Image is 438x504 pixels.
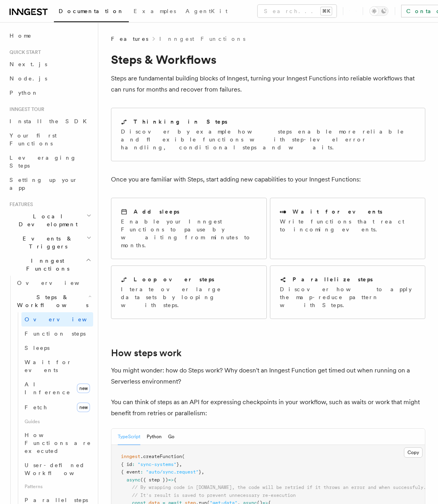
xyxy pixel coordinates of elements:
[10,118,92,124] span: Install the SDK
[111,35,148,43] span: Features
[140,469,143,475] span: :
[182,454,185,459] span: (
[21,326,93,341] a: Function steps
[6,57,93,71] a: Next.js
[25,404,48,410] span: Fetch
[199,469,201,475] span: }
[176,462,179,467] span: }
[21,341,93,355] a: Sleeps
[25,497,88,503] span: Parallel steps
[140,477,168,483] span: ({ step })
[10,90,38,96] span: Python
[6,173,93,195] a: Setting up your app
[17,280,99,286] span: Overview
[159,35,245,43] a: Inngest Functions
[10,155,77,169] span: Leveraging Steps
[293,208,383,216] h2: Wait for events
[6,128,93,151] a: Your first Functions
[270,265,426,319] a: Parallelize stepsDiscover how to apply the map-reduce pattern with Steps.
[25,359,72,373] span: Wait for events
[129,2,181,21] a: Examples
[21,377,93,399] a: AI Inferencenew
[258,5,337,17] button: Search...⌘K
[25,432,91,454] span: How Functions are executed
[134,8,176,14] span: Examples
[121,128,415,151] p: Discover by example how steps enable more reliable and flexible functions with step-level error h...
[6,106,44,113] span: Inngest tour
[25,381,71,395] span: AI Inference
[6,231,93,254] button: Events & Triggers
[77,403,90,412] span: new
[10,61,47,67] span: Next.js
[270,198,426,259] a: Wait for eventsWrite functions that react to incoming events.
[6,209,93,231] button: Local Development
[21,399,93,415] a: Fetchnew
[6,86,93,100] a: Python
[21,355,93,377] a: Wait for events
[201,469,204,475] span: ,
[111,265,267,319] a: Loop over stepsIterate over large datasets by looping with steps.
[321,7,332,15] kbd: ⌘K
[126,477,140,483] span: async
[121,454,140,459] span: inngest
[111,108,425,161] a: Thinking in StepsDiscover by example how steps enable more reliable and flexible functions with s...
[132,462,135,467] span: :
[10,75,47,82] span: Node.js
[10,32,32,40] span: Home
[21,415,93,428] span: Guides
[280,218,416,233] p: Write functions that react to incoming events.
[132,493,296,498] span: // It's result is saved to prevent unnecessary re-execution
[14,293,88,309] span: Steps & Workflows
[134,275,214,283] h2: Loop over steps
[146,469,199,475] span: "auto/sync.request"
[132,485,426,490] span: // By wrapping code in [DOMAIN_NAME], the code will be retried if it throws an error and when suc...
[138,462,176,467] span: "sync-systems"
[6,212,86,228] span: Local Development
[111,198,267,259] a: Add sleepsEnable your Inngest Functions to pause by waiting from minutes to months.
[111,365,425,387] p: You might wonder: how do Steps work? Why doesn't an Inngest Function get timed out when running o...
[174,477,176,483] span: {
[111,397,425,419] p: You can think of steps as an API for expressing checkpoints in your workflow, such as waits or wo...
[77,384,90,393] span: new
[404,447,423,458] button: Copy
[121,462,132,467] span: { id
[140,454,182,459] span: .createFunction
[369,6,388,16] button: Toggle dark mode
[134,118,228,126] h2: Thinking in Steps
[118,429,140,445] button: TypeScript
[25,330,86,337] span: Function steps
[21,480,93,493] span: Patterns
[6,254,93,276] button: Inngest Functions
[6,29,93,43] a: Home
[10,132,57,147] span: Your first Functions
[25,345,50,351] span: Sleeps
[6,114,93,128] a: Install the SDK
[10,177,78,191] span: Setting up your app
[14,290,93,312] button: Steps & Workflows
[6,49,41,55] span: Quick start
[21,312,93,326] a: Overview
[6,257,86,273] span: Inngest Functions
[293,275,373,283] h2: Parallelize steps
[14,276,93,290] a: Overview
[121,218,257,249] p: Enable your Inngest Functions to pause by waiting from minutes to months.
[168,477,174,483] span: =>
[280,285,416,309] p: Discover how to apply the map-reduce pattern with Steps.
[111,73,425,95] p: Steps are fundamental building blocks of Inngest, turning your Inngest Functions into reliable wo...
[186,8,228,14] span: AgentKit
[59,8,124,14] span: Documentation
[6,151,93,173] a: Leveraging Steps
[147,429,162,445] button: Python
[181,2,232,21] a: AgentKit
[168,429,174,445] button: Go
[121,469,140,475] span: { event
[111,174,425,185] p: Once you are familiar with Steps, start adding new capabilities to your Inngest Functions:
[54,2,129,22] a: Documentation
[6,235,86,250] span: Events & Triggers
[6,71,93,86] a: Node.js
[121,285,257,309] p: Iterate over large datasets by looping with steps.
[25,462,96,476] span: User-defined Workflows
[179,462,182,467] span: ,
[134,208,180,216] h2: Add sleeps
[111,347,182,359] a: How steps work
